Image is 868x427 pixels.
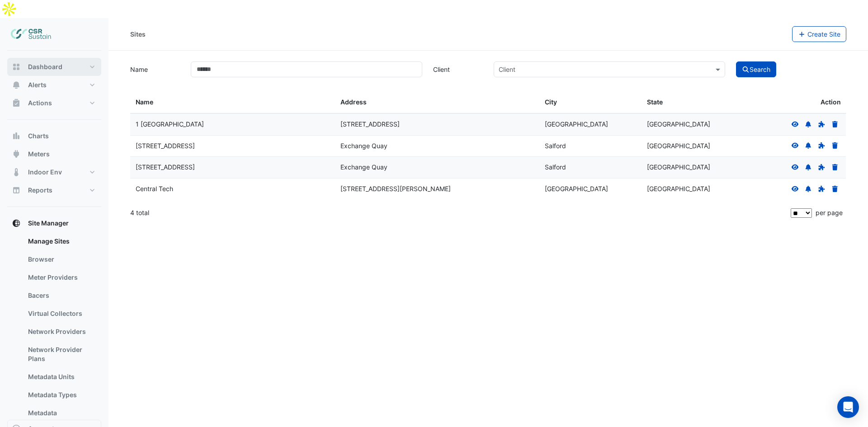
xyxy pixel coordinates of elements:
[11,25,52,43] img: Company Logo
[21,286,101,305] a: Bacers
[28,62,62,71] span: Dashboard
[736,61,777,77] button: Search
[125,61,185,77] label: Name
[136,141,330,151] div: [STREET_ADDRESS]
[545,141,636,151] div: Salford
[340,98,367,106] span: Address
[792,26,847,42] button: Create Site
[647,98,663,106] span: State
[428,61,488,77] label: Client
[21,323,101,341] a: Network Providers
[28,168,62,177] span: Indoor Env
[136,119,330,130] div: 1 [GEOGRAPHIC_DATA]
[28,150,50,159] span: Meters
[130,29,146,39] div: Sites
[21,404,101,422] a: Metadata
[12,131,21,141] app-icon: Charts
[21,386,101,404] a: Metadata Types
[12,62,21,71] app-icon: Dashboard
[28,131,49,141] span: Charts
[545,162,636,173] div: Salford
[12,219,21,228] app-icon: Site Manager
[7,58,101,76] button: Dashboard
[21,341,101,368] a: Network Provider Plans
[21,232,101,250] a: Manage Sites
[130,202,789,224] div: 4 total
[545,98,557,106] span: City
[647,119,738,130] div: [GEOGRAPHIC_DATA]
[12,150,21,159] app-icon: Meters
[21,268,101,286] a: Meter Providers
[545,184,636,194] div: [GEOGRAPHIC_DATA]
[21,368,101,386] a: Metadata Units
[831,163,839,171] a: Delete Site
[831,120,839,128] a: Delete Site
[821,97,841,108] span: Action
[807,30,840,38] span: Create Site
[12,80,21,89] app-icon: Alerts
[837,396,859,418] div: Open Intercom Messenger
[12,168,21,177] app-icon: Indoor Env
[21,305,101,323] a: Virtual Collectors
[28,80,47,89] span: Alerts
[340,141,534,151] div: Exchange Quay
[7,214,101,232] button: Site Manager
[340,162,534,173] div: Exchange Quay
[816,209,843,216] span: per page
[12,186,21,195] app-icon: Reports
[647,184,738,194] div: [GEOGRAPHIC_DATA]
[340,119,534,130] div: [STREET_ADDRESS]
[7,76,101,94] button: Alerts
[7,145,101,163] button: Meters
[831,185,839,192] a: Delete Site
[136,184,330,194] div: Central Tech
[7,127,101,145] button: Charts
[7,163,101,181] button: Indoor Env
[21,250,101,268] a: Browser
[28,219,69,228] span: Site Manager
[545,119,636,130] div: [GEOGRAPHIC_DATA]
[136,162,330,173] div: [STREET_ADDRESS]
[12,99,21,108] app-icon: Actions
[7,94,101,112] button: Actions
[28,99,52,108] span: Actions
[647,141,738,151] div: [GEOGRAPHIC_DATA]
[7,181,101,199] button: Reports
[647,162,738,173] div: [GEOGRAPHIC_DATA]
[136,98,153,106] span: Name
[28,186,52,195] span: Reports
[831,142,839,150] a: Delete Site
[340,184,534,194] div: [STREET_ADDRESS][PERSON_NAME]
